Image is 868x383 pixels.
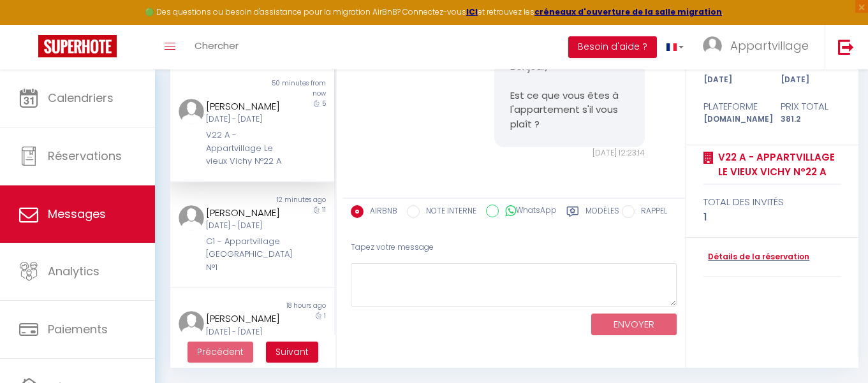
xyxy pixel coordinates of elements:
[695,74,772,86] div: [DATE]
[466,6,478,17] a: ICI
[499,205,557,219] label: WhatsApp
[772,74,850,86] div: [DATE]
[179,311,204,336] img: ...
[364,205,397,219] label: AIRBNB
[206,220,285,232] div: [DATE] - [DATE]
[635,205,667,219] label: RAPPEL
[206,205,285,220] div: [PERSON_NAME]
[206,326,285,338] div: [DATE] - [DATE]
[252,301,334,311] div: 18 hours ago
[206,99,285,114] div: [PERSON_NAME]
[695,113,772,126] div: [DOMAIN_NAME]
[48,148,122,164] span: Réservations
[252,195,334,205] div: 12 minutes ago
[568,36,657,58] button: Besoin d'aide ?
[591,314,677,336] button: ENVOYER
[585,205,619,221] label: Modèles
[703,194,841,210] div: total des invités
[714,150,841,180] a: V22 A - Appartvillage Le vieux Vichy N°22 A
[534,6,722,17] a: créneaux d'ouverture de la salle migration
[703,36,722,55] img: ...
[252,78,334,99] div: 50 minutes from now
[510,60,629,132] pre: Bonjour, Est ce que vous êtes à l'appartement s'il vous plaît ?
[48,263,99,279] span: Analytics
[703,251,809,263] a: Détails de la réservation
[179,205,204,231] img: ...
[206,235,285,274] div: C1 - Appartvillage [GEOGRAPHIC_DATA] N°1
[195,39,239,52] span: Chercher
[703,210,841,225] div: 1
[206,113,285,126] div: [DATE] - [DATE]
[420,205,476,219] label: NOTE INTERNE
[206,311,285,326] div: [PERSON_NAME]
[324,311,326,321] span: 1
[838,39,854,55] img: logout
[322,205,326,215] span: 11
[772,99,850,114] div: Prix total
[322,99,326,108] span: 5
[693,25,825,69] a: ... Appartvillage
[266,342,318,363] button: Next
[730,38,809,54] span: Appartvillage
[185,25,248,69] a: Chercher
[197,345,244,358] span: Précédent
[179,99,204,124] img: ...
[38,35,117,57] img: Super Booking
[188,342,253,363] button: Previous
[48,321,108,337] span: Paiements
[206,129,285,168] div: V22 A - Appartvillage Le vieux Vichy N°22 A
[351,232,677,263] div: Tapez votre message
[276,345,309,358] span: Suivant
[48,90,114,106] span: Calendriers
[695,99,772,114] div: Plateforme
[494,147,645,159] div: [DATE] 12:23:14
[772,113,850,126] div: 381.2
[48,206,106,222] span: Messages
